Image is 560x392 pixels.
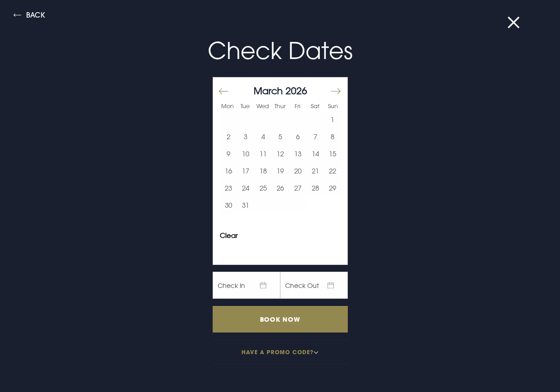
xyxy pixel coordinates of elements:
button: 21 [306,162,324,179]
button: 7 [306,128,324,145]
button: Move forward to switch to the next month. [330,82,341,100]
td: Choose Sunday, March 22, 2026 as your start date. [324,162,341,179]
span: 2026 [286,85,307,96]
td: Choose Monday, March 2, 2026 as your start date. [220,128,237,145]
td: Choose Wednesday, March 4, 2026 as your start date. [255,128,272,145]
button: 30 [220,196,237,214]
button: 5 [272,128,289,145]
td: Choose Tuesday, March 10, 2026 as your start date. [237,145,255,162]
p: Check Dates [66,33,495,68]
button: Move backward to switch to the previous month. [218,82,229,100]
button: 10 [237,145,255,162]
button: 1 [324,111,341,128]
span: Check Out [280,272,348,299]
button: 26 [272,179,289,196]
button: 18 [255,162,272,179]
button: 22 [324,162,341,179]
td: Choose Wednesday, March 11, 2026 as your start date. [255,145,272,162]
button: 16 [220,162,237,179]
button: 24 [237,179,255,196]
td: Choose Saturday, March 7, 2026 as your start date. [306,128,324,145]
td: Choose Thursday, March 12, 2026 as your start date. [272,145,289,162]
td: Choose Friday, March 6, 2026 as your start date. [289,128,307,145]
td: Choose Saturday, March 21, 2026 as your start date. [306,162,324,179]
button: 19 [272,162,289,179]
td: Choose Sunday, March 1, 2026 as your start date. [324,111,341,128]
button: 17 [237,162,255,179]
button: 4 [255,128,272,145]
button: 13 [289,145,307,162]
button: 20 [289,162,307,179]
button: 3 [237,128,255,145]
td: Choose Monday, March 16, 2026 as your start date. [220,162,237,179]
button: 15 [324,145,341,162]
td: Choose Tuesday, March 31, 2026 as your start date. [237,196,255,214]
td: Choose Tuesday, March 17, 2026 as your start date. [237,162,255,179]
td: Choose Tuesday, March 3, 2026 as your start date. [237,128,255,145]
td: Choose Friday, March 20, 2026 as your start date. [289,162,307,179]
button: 8 [324,128,341,145]
td: Choose Monday, March 23, 2026 as your start date. [220,179,237,196]
td: Choose Friday, March 27, 2026 as your start date. [289,179,307,196]
td: Choose Sunday, March 15, 2026 as your start date. [324,145,341,162]
td: Choose Saturday, March 28, 2026 as your start date. [306,179,324,196]
button: 29 [324,179,341,196]
td: Choose Tuesday, March 24, 2026 as your start date. [237,179,255,196]
button: 6 [289,128,307,145]
td: Choose Wednesday, March 25, 2026 as your start date. [255,179,272,196]
td: Choose Sunday, March 8, 2026 as your start date. [324,128,341,145]
button: 11 [255,145,272,162]
span: Check In [213,272,280,299]
button: 31 [237,196,255,214]
td: Choose Thursday, March 5, 2026 as your start date. [272,128,289,145]
td: Choose Thursday, March 26, 2026 as your start date. [272,179,289,196]
input: Book Now [213,306,348,333]
td: Choose Sunday, March 29, 2026 as your start date. [324,179,341,196]
td: Choose Monday, March 9, 2026 as your start date. [220,145,237,162]
button: 12 [272,145,289,162]
button: Clear [220,232,238,239]
button: 9 [220,145,237,162]
td: Choose Thursday, March 19, 2026 as your start date. [272,162,289,179]
button: Back [14,11,45,22]
button: 25 [255,179,272,196]
button: 2 [220,128,237,145]
button: Have a promo code? [213,340,348,364]
span: March [254,85,283,96]
button: 28 [306,179,324,196]
td: Choose Saturday, March 14, 2026 as your start date. [306,145,324,162]
button: 23 [220,179,237,196]
td: Choose Friday, March 13, 2026 as your start date. [289,145,307,162]
td: Choose Wednesday, March 18, 2026 as your start date. [255,162,272,179]
button: 14 [306,145,324,162]
td: Choose Monday, March 30, 2026 as your start date. [220,196,237,214]
button: 27 [289,179,307,196]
